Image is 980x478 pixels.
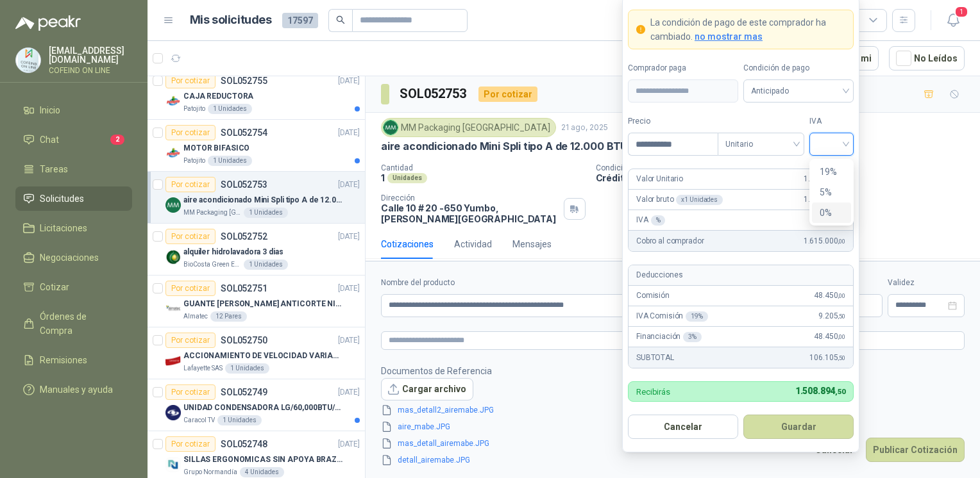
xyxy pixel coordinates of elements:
[40,280,69,294] span: Cotizar
[40,192,84,206] span: Solicitudes
[15,216,132,240] a: Licitaciones
[225,363,269,374] div: 1 Unidades
[183,350,343,362] p: ACCIONAMIENTO DE VELOCIDAD VARIABLE
[743,415,854,439] button: Guardar
[183,260,241,270] p: BioCosta Green Energy S.A.S
[148,224,365,276] a: Por cotizarSOL052752[DATE] Company Logoalquiler hidrolavadora 3 diasBioCosta Green Energy S.A.S1 ...
[725,135,797,154] span: Unitario
[866,438,965,462] button: Publicar Cotización
[889,46,965,70] button: No Leídos
[812,182,851,202] div: 5%
[183,246,283,258] p: alquiler hidrolavadora 3 dias
[40,133,59,147] span: Chat
[165,125,215,140] div: Por cotizar
[804,235,845,247] span: 1.615.000
[190,11,272,29] h1: Mis solicitudes
[148,68,365,120] a: Por cotizarSOL052755[DATE] Company LogoCAJA REDUCTORAPatojito1 Unidades
[183,363,223,374] p: Lafayette SAS
[165,177,215,192] div: Por cotizar
[148,120,365,172] a: Por cotizarSOL052754[DATE] Company LogoMOTOR BIFASICOPatojito1 Unidades
[183,311,208,322] p: Almatec
[338,179,360,191] p: [DATE]
[183,402,343,414] p: UNIDAD CONDENSADORA LG/60,000BTU/220V/R410A: I
[809,352,845,364] span: 106.105
[954,6,968,18] span: 1
[49,46,132,64] p: [EMAIL_ADDRESS][DOMAIN_NAME]
[148,379,365,431] a: Por cotizarSOL052749[DATE] Company LogoUNIDAD CONDENSADORA LG/60,000BTU/220V/R410A: ICaracol TV1 ...
[40,221,87,235] span: Licitaciones
[49,67,132,74] p: COFEIND ON LINE
[165,249,181,265] img: Company Logo
[838,238,845,245] span: ,00
[165,353,181,368] img: Company Logo
[814,290,845,302] span: 48.450
[221,388,267,397] p: SOL052749
[40,103,60,117] span: Inicio
[338,283,360,295] p: [DATE]
[208,104,252,114] div: 1 Unidades
[40,353,87,367] span: Remisiones
[381,378,473,401] button: Cargar archivo
[636,269,682,281] p: Deducciones
[636,352,674,364] p: SUBTOTAL
[387,173,427,183] div: Unidades
[165,73,215,88] div: Por cotizar
[636,290,670,302] p: Comisión
[820,206,843,220] div: 0%
[183,467,237,477] p: Grupo Normandía
[381,237,434,251] div: Cotizaciones
[795,386,845,396] span: 1.508.894
[651,215,666,226] div: %
[650,15,845,44] p: La condición de pago de este comprador ha cambiado.
[814,331,845,343] span: 48.450
[148,327,365,379] a: Por cotizarSOL052750[DATE] Company LogoACCIONAMIENTO DE VELOCIDAD VARIABLELafayette SAS1 Unidades
[381,118,556,137] div: MM Packaging [GEOGRAPHIC_DATA]
[512,237,552,251] div: Mensajes
[888,277,965,289] label: Validez
[282,13,318,28] span: 17597
[165,301,181,317] img: Company Logo
[812,202,851,223] div: 0%
[384,120,398,135] img: Company Logo
[820,165,843,179] div: 19%
[636,310,708,322] p: IVA Comisión
[221,232,267,241] p: SOL052752
[165,384,215,400] div: Por cotizar
[15,348,132,372] a: Remisiones
[636,388,670,396] p: Recibirás
[751,81,846,101] span: Anticipado
[683,332,702,342] div: 3 %
[628,62,738,74] label: Comprador paga
[338,386,360,399] p: [DATE]
[40,383,113,397] span: Manuales y ayuda
[15,275,132,299] a: Cotizar
[393,421,499,433] a: aire_mabe.JPG
[217,415,262,425] div: 1 Unidades
[183,415,215,425] p: Caracol TV
[15,128,132,152] a: Chat2
[636,25,645,34] span: exclamation-circle
[15,377,132,402] a: Manuales y ayuda
[686,311,708,322] div: 19 %
[636,194,723,206] p: Valor bruto
[148,276,365,327] a: Por cotizarSOL052751[DATE] Company LogoGUANTE [PERSON_NAME] ANTICORTE NIV 5 TALLA LAlmatec12 Pares
[183,208,241,218] p: MM Packaging [GEOGRAPHIC_DATA]
[676,195,723,205] div: x 1 Unidades
[244,208,288,218] div: 1 Unidades
[393,404,499,416] a: mas_detall2_airemabe.JPG
[165,457,181,472] img: Company Logo
[636,235,704,247] p: Cobro al comprador
[221,284,267,293] p: SOL052751
[15,186,132,211] a: Solicitudes
[183,194,343,206] p: aire acondicionado Mini Spli tipo A de 12.000 BTU.
[636,214,665,226] p: IVA
[15,98,132,122] a: Inicio
[165,436,215,452] div: Por cotizar
[393,438,499,450] a: mas_detall_airemabe.JPG
[838,292,845,299] span: ,00
[743,62,854,74] label: Condición de pago
[110,135,124,145] span: 2
[596,163,976,172] p: Condición de pago
[338,75,360,87] p: [DATE]
[165,229,215,244] div: Por cotizar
